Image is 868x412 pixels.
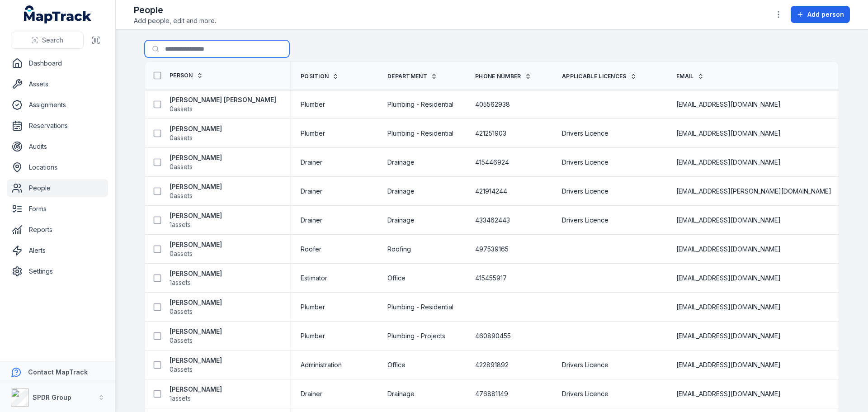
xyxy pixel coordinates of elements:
strong: [PERSON_NAME] [170,182,222,191]
span: Person [170,72,193,79]
span: 476881149 [475,389,508,398]
strong: [PERSON_NAME] [170,211,222,220]
a: Department [387,73,437,80]
a: Dashboard [7,54,108,72]
span: 1 assets [170,394,191,403]
span: Drainage [387,158,415,167]
span: 1 assets [170,278,191,287]
strong: [PERSON_NAME] [170,327,222,336]
span: Phone Number [475,73,521,80]
a: Locations [7,158,108,176]
span: Drivers Licence [562,389,609,398]
a: [PERSON_NAME]0assets [170,298,222,316]
strong: [PERSON_NAME] [170,153,222,162]
span: Drainer [301,187,322,196]
span: 0 assets [170,191,193,200]
span: 0 assets [170,307,193,316]
strong: [PERSON_NAME] [170,298,222,307]
span: Roofer [301,245,321,254]
span: 1 assets [170,220,191,229]
span: 0 assets [170,133,193,142]
a: People [7,179,108,197]
span: 0 assets [170,365,193,374]
span: Drivers Licence [562,216,609,225]
strong: [PERSON_NAME] [170,240,222,249]
a: [PERSON_NAME]1assets [170,385,222,403]
strong: [PERSON_NAME] [170,124,222,133]
span: 421251903 [475,129,506,138]
span: [EMAIL_ADDRESS][DOMAIN_NAME] [676,245,781,254]
span: Plumber [301,129,325,138]
a: [PERSON_NAME]0assets [170,182,222,200]
span: 460890455 [475,331,511,341]
span: Add person [807,10,844,19]
span: 415455917 [475,274,507,283]
a: MapTrack [24,5,92,24]
span: Plumbing - Projects [387,331,445,341]
span: 0 assets [170,104,193,114]
a: Applicable Licences [562,73,637,80]
strong: [PERSON_NAME] [PERSON_NAME] [170,95,276,104]
a: Email [676,73,704,80]
button: Search [11,32,84,49]
span: Plumbing - Residential [387,129,453,138]
a: Assignments [7,96,108,114]
a: [PERSON_NAME]0assets [170,153,222,171]
span: Roofing [387,245,411,254]
span: 0 assets [170,162,193,171]
span: Office [387,274,406,283]
span: Drainage [387,216,415,225]
span: 433462443 [475,216,510,225]
a: Position [301,73,339,80]
strong: SPDR Group [33,393,71,401]
span: Plumber [301,303,325,312]
span: 421914244 [475,187,507,196]
a: Phone Number [475,73,531,80]
a: Reservations [7,117,108,135]
span: Drivers Licence [562,158,609,167]
span: Department [387,73,427,80]
span: Estimator [301,274,327,283]
strong: [PERSON_NAME] [170,385,222,394]
strong: [PERSON_NAME] [170,356,222,365]
button: Add person [791,6,850,23]
a: Forms [7,200,108,218]
a: [PERSON_NAME]0assets [170,124,222,142]
span: [EMAIL_ADDRESS][DOMAIN_NAME] [676,360,781,369]
span: Drivers Licence [562,129,609,138]
span: Add people, edit and more. [134,16,216,25]
span: [EMAIL_ADDRESS][DOMAIN_NAME] [676,158,781,167]
a: [PERSON_NAME]0assets [170,240,222,258]
span: [EMAIL_ADDRESS][DOMAIN_NAME] [676,274,781,283]
span: 415446924 [475,158,509,167]
span: Plumber [301,100,325,109]
span: [EMAIL_ADDRESS][PERSON_NAME][DOMAIN_NAME] [676,187,831,196]
span: Drainer [301,216,322,225]
span: Applicable Licences [562,73,627,80]
span: 422891892 [475,360,509,369]
a: Audits [7,137,108,156]
span: 497539165 [475,245,509,254]
span: Office [387,360,406,369]
a: Alerts [7,242,108,260]
span: Drainer [301,158,322,167]
span: 0 assets [170,249,193,258]
span: Drainer [301,389,322,398]
strong: Contact MapTrack [28,368,88,376]
span: [EMAIL_ADDRESS][DOMAIN_NAME] [676,129,781,138]
a: [PERSON_NAME] [PERSON_NAME]0assets [170,95,276,114]
span: Administration [301,360,342,369]
a: Settings [7,262,108,280]
span: [EMAIL_ADDRESS][DOMAIN_NAME] [676,303,781,312]
strong: [PERSON_NAME] [170,269,222,278]
span: Position [301,73,329,80]
a: [PERSON_NAME]0assets [170,327,222,345]
span: Plumbing - Residential [387,100,453,109]
span: Plumbing - Residential [387,303,453,312]
span: [EMAIL_ADDRESS][DOMAIN_NAME] [676,331,781,341]
span: Drivers Licence [562,187,609,196]
span: 405562938 [475,100,510,109]
span: [EMAIL_ADDRESS][DOMAIN_NAME] [676,389,781,398]
span: Drainage [387,187,415,196]
span: [EMAIL_ADDRESS][DOMAIN_NAME] [676,100,781,109]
